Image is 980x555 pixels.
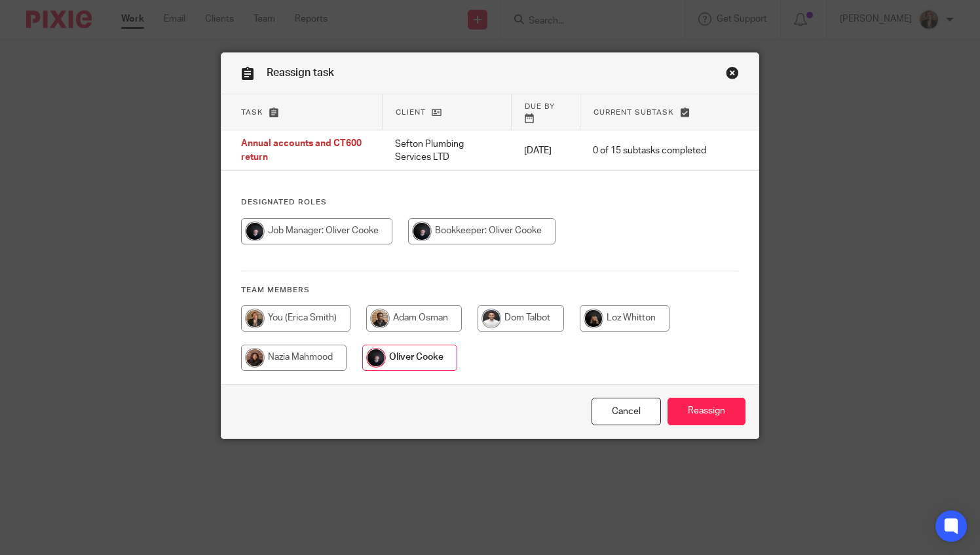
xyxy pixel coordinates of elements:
span: Due by [525,103,555,110]
td: 0 of 15 subtasks completed [580,130,719,171]
a: Close this dialog window [726,66,739,84]
span: Annual accounts and CT600 return [241,140,362,163]
input: Reassign [668,398,745,426]
h4: Team members [241,285,740,296]
a: Close this dialog window [592,398,661,426]
span: Reassign task [267,67,334,78]
span: Client [396,109,426,116]
span: Current subtask [594,109,674,116]
span: Task [241,109,263,116]
p: Sefton Plumbing Services LTD [395,138,498,164]
p: [DATE] [524,144,567,157]
h4: Designated Roles [241,197,740,208]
